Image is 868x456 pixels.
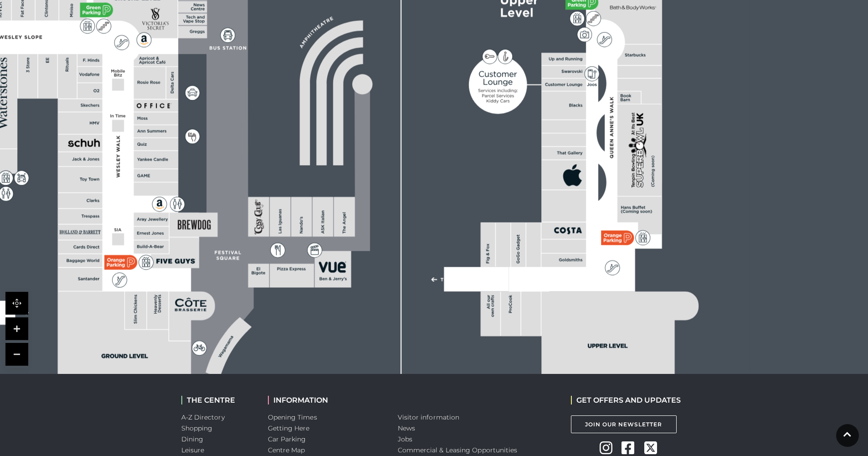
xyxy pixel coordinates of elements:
[268,424,310,432] a: Getting Here
[181,413,225,421] a: A-Z Directory
[398,413,460,421] a: Visitor information
[398,435,412,443] a: Jobs
[181,396,254,404] h2: THE CENTRE
[268,446,305,454] a: Centre Map
[268,435,306,443] a: Car Parking
[398,446,518,454] a: Commercial & Leasing Opportunities
[268,396,384,404] h2: INFORMATION
[181,424,213,432] a: Shopping
[398,424,415,432] a: News
[181,435,204,443] a: Dining
[181,446,205,454] a: Leisure
[268,413,317,421] a: Opening Times
[571,415,677,433] a: Join Our Newsletter
[571,396,681,404] h2: GET OFFERS AND UPDATES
